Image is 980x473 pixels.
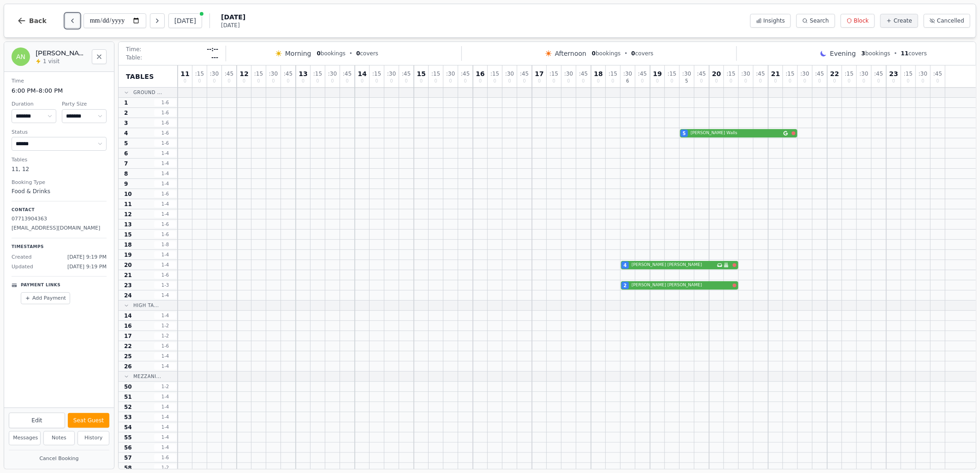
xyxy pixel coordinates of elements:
span: 0 [833,79,836,83]
span: 12 [239,71,248,77]
svg: Google booking [783,131,788,136]
span: 53 [124,414,132,421]
span: 0 [213,79,215,83]
dt: Time [12,77,107,85]
span: 22 [124,343,132,350]
span: : 30 [505,71,514,77]
span: Updated [12,263,33,271]
span: : 45 [402,71,411,77]
button: Block [841,14,875,28]
span: : 15 [727,71,735,77]
dt: Status [12,129,107,136]
span: 1 - 6 [154,231,176,238]
span: 0 [464,79,466,83]
span: 0 [331,79,334,83]
span: : 15 [550,71,558,77]
span: 21 [771,71,780,77]
span: : 45 [697,71,706,77]
span: 0 [493,79,496,83]
span: 0 [523,79,526,83]
span: : 45 [284,71,293,77]
span: Afternoon [555,49,586,58]
span: 1 - 2 [154,322,176,329]
span: 0 [921,79,924,83]
span: Morning [285,49,311,58]
span: 0 [198,79,201,83]
p: Payment Links [21,282,60,289]
span: 1 - 6 [154,454,176,461]
span: 20 [712,71,721,77]
span: covers [356,50,378,57]
span: 19 [653,71,662,77]
span: 0 [346,79,348,83]
span: 0 [227,79,230,83]
span: 22 [830,71,839,77]
span: 26 [124,363,132,370]
button: Cancel Booking [9,453,109,465]
span: 0 [420,79,423,83]
span: 0 [317,50,321,57]
span: Search [810,17,829,24]
span: 0 [302,79,305,83]
span: 1 - 6 [154,221,176,228]
span: 1 - 6 [154,343,176,349]
dt: Party Size [62,101,107,108]
span: Ground ... [133,89,162,96]
span: 0 [184,79,186,83]
button: Edit [9,413,65,428]
span: : 45 [343,71,352,77]
span: 10 [124,190,132,198]
button: Seat Guest [68,413,109,428]
span: 25 [124,353,132,360]
span: [PERSON_NAME] [PERSON_NAME] [632,262,715,268]
dt: Tables [12,156,107,164]
span: Mezzani... [133,373,161,380]
button: History [78,431,109,445]
span: 0 [862,79,865,83]
span: 1 - 2 [154,464,176,471]
span: : 45 [461,71,470,77]
div: AN [12,47,30,66]
span: 1 - 3 [154,282,176,289]
span: 14 [124,312,132,319]
span: 55 [124,434,132,441]
span: 0 [631,50,635,57]
span: : 30 [682,71,691,77]
span: 1 - 4 [154,261,176,268]
span: : 15 [313,71,322,77]
span: : 30 [919,71,927,77]
span: 12 [124,211,132,218]
dd: 11, 12 [12,165,107,173]
span: 0 [656,79,659,83]
span: 1 visit [43,58,60,65]
span: : 45 [815,71,824,77]
span: 20 [124,261,132,269]
span: 24 [124,292,132,299]
span: Evening [830,49,856,58]
span: 17 [535,71,544,77]
span: 1 - 6 [154,190,176,197]
span: 1 - 4 [154,211,176,218]
span: 1 - 4 [154,312,176,319]
span: --:-- [207,46,218,53]
span: [DATE] [221,22,245,29]
span: 0 [538,79,541,83]
span: 1 - 8 [154,241,176,248]
p: Contact [12,207,107,213]
span: 4 [624,262,627,269]
span: 1 - 4 [154,444,176,451]
span: • [894,50,897,57]
span: 0 [508,79,511,83]
span: 58 [124,464,132,472]
span: 0 [361,79,364,83]
span: --- [211,54,218,61]
span: : 45 [579,71,588,77]
p: 07713904363 [12,215,107,223]
span: 0 [611,79,614,83]
span: : 30 [741,71,750,77]
span: 0 [774,79,777,83]
span: [DATE] 9:19 PM [67,254,107,261]
span: 17 [124,332,132,340]
span: : 15 [609,71,617,77]
span: 0 [744,79,747,83]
